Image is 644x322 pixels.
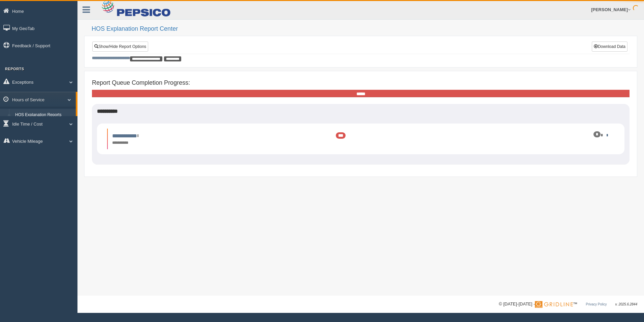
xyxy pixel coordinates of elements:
[615,302,637,306] span: v. 2025.6.2844
[535,301,573,308] img: Gridline
[12,109,76,121] a: HOS Explanation Reports
[499,301,637,308] div: © [DATE]-[DATE] - ™
[92,26,637,32] h2: HOS Explanation Report Center
[107,129,614,149] li: Expand
[92,42,148,52] a: Show/Hide Report Options
[586,302,607,306] a: Privacy Policy
[592,42,627,52] button: Download Data
[92,80,630,86] h4: Report Queue Completion Progress:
